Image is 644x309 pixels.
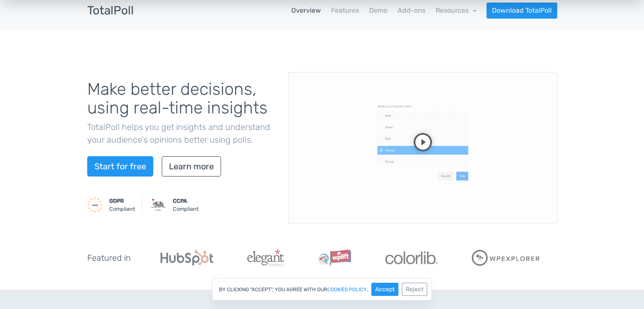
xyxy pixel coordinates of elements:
strong: CCPA [173,198,187,204]
small: Compliant [173,197,199,213]
img: WPLift [318,249,351,266]
a: Demo [369,6,387,16]
a: Overview [291,6,321,16]
strong: GDPR [109,198,124,204]
a: Start for free [87,156,153,177]
a: Add-ons [398,6,426,16]
a: Resources [436,6,476,14]
img: Hubspot [160,250,213,265]
small: Compliant [109,197,135,213]
img: Colorlib [385,251,438,264]
h3: TotalPoll [87,4,134,17]
h5: Featured in [87,253,131,262]
h1: Make better decisions, using real-time insights [87,80,276,117]
a: Features [331,6,359,16]
img: WPExplorer [472,250,540,266]
button: Reject [402,283,427,296]
p: TotalPoll helps you get insights and understand your audience's opinions better using polls. [87,121,276,146]
a: Learn more [162,156,221,177]
img: CCPA [151,197,166,212]
a: Download TotalPoll [486,3,557,19]
img: ElegantThemes [247,249,284,266]
img: GDPR [87,197,102,212]
div: By clicking "Accept", you agree with our . [212,278,432,301]
button: Accept [371,283,398,296]
a: cookies policy [327,287,367,292]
